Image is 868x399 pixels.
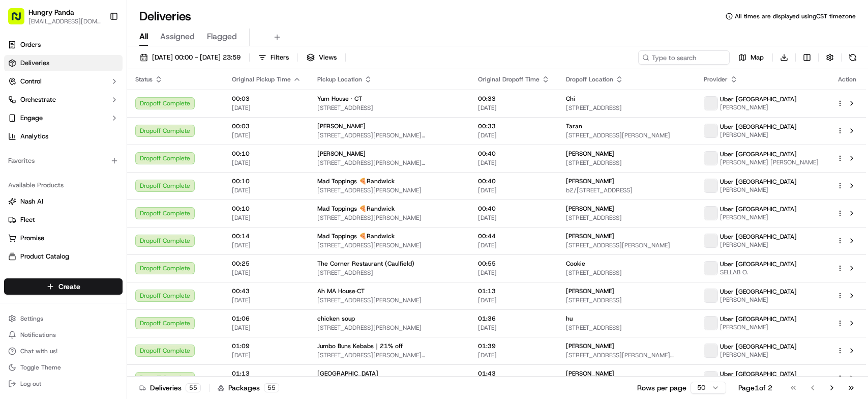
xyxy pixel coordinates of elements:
span: 00:43 [232,287,301,295]
span: Notifications [20,331,56,339]
span: b2/[STREET_ADDRESS] [566,186,687,194]
span: Mad Toppings 🍕Randwick [317,232,395,240]
span: [STREET_ADDRESS][PERSON_NAME][PERSON_NAME] [317,159,462,167]
button: Settings [4,311,123,326]
span: Original Pickup Time [232,75,291,83]
span: Original Dropoff Time [478,75,540,83]
div: 55 [186,383,201,392]
a: Product Catalog [8,252,118,261]
button: Refresh [846,50,860,65]
span: Toggle Theme [20,363,61,372]
span: [STREET_ADDRESS] [566,104,687,112]
span: Nash AI [20,197,43,206]
span: Status [135,75,153,83]
span: [STREET_ADDRESS] [566,324,687,332]
span: [PERSON_NAME] [720,351,797,359]
span: Provider [704,75,728,83]
span: [DATE] [478,104,550,112]
input: Type to search [638,50,730,65]
span: [PERSON_NAME] [566,287,614,295]
span: [PERSON_NAME] [PERSON_NAME] [720,158,819,166]
span: Deliveries [20,59,49,68]
span: [STREET_ADDRESS][PERSON_NAME][PERSON_NAME] [317,131,462,139]
span: Promise [20,234,44,243]
span: [PERSON_NAME] [566,205,614,213]
button: Hungry Panda[EMAIL_ADDRESS][DOMAIN_NAME] [4,4,105,28]
span: [STREET_ADDRESS][PERSON_NAME][PERSON_NAME] [317,351,462,359]
button: Promise [4,230,123,246]
span: [STREET_ADDRESS][PERSON_NAME] [317,214,462,222]
span: [PERSON_NAME] [566,150,614,158]
h1: Deliveries [139,8,191,24]
span: Flagged [207,31,237,43]
button: Chat with us! [4,344,123,358]
span: [PERSON_NAME] [317,122,366,130]
span: 01:36 [478,315,550,323]
span: [STREET_ADDRESS][PERSON_NAME] [317,186,462,194]
span: [PERSON_NAME] [720,103,797,111]
span: Uber [GEOGRAPHIC_DATA] [720,315,797,323]
span: [DATE] [478,131,550,139]
span: [DATE] [232,159,301,167]
span: Uber [GEOGRAPHIC_DATA] [720,178,797,186]
button: Notifications [4,328,123,342]
span: All [139,31,148,43]
div: 55 [264,383,279,392]
span: Cookie [566,260,585,268]
button: Control [4,73,123,90]
span: [PERSON_NAME] [720,241,797,249]
span: [DATE] [232,269,301,277]
span: [DATE] [232,131,301,139]
span: Uber [GEOGRAPHIC_DATA] [720,233,797,241]
span: [PERSON_NAME] [720,186,797,194]
span: [DATE] [232,351,301,359]
span: [DATE] [232,241,301,249]
span: Uber [GEOGRAPHIC_DATA] [720,95,797,103]
button: [EMAIL_ADDRESS][DOMAIN_NAME] [28,17,101,25]
span: [STREET_ADDRESS] [317,104,462,112]
span: Ah MA House·CT [317,287,365,295]
span: 00:33 [478,122,550,130]
span: chicken soup [317,315,355,323]
span: [PERSON_NAME] [566,232,614,240]
span: [PERSON_NAME] [566,177,614,185]
span: Views [319,53,337,62]
span: All times are displayed using CST timezone [735,12,856,20]
button: Log out [4,377,123,391]
button: Create [4,278,123,295]
span: [PERSON_NAME] [720,296,797,304]
button: Product Catalog [4,248,123,265]
a: Promise [8,234,118,243]
span: Orchestrate [20,95,56,104]
span: 01:06 [232,315,301,323]
p: Rows per page [637,383,686,393]
button: Map [734,50,768,65]
span: [DATE] [232,104,301,112]
button: Toggle Theme [4,360,123,375]
span: [DATE] [478,214,550,222]
button: Orchestrate [4,92,123,108]
span: Chi [566,95,575,103]
span: Jumbo Buns Kebabs｜21% off [317,342,403,350]
span: Log out [20,380,41,388]
span: Uber [GEOGRAPHIC_DATA] [720,260,797,268]
span: 00:10 [232,150,301,158]
span: [STREET_ADDRESS][PERSON_NAME] [317,296,462,304]
span: The Corner Restaurant (Caulfield) [317,260,414,268]
span: [DATE] [478,269,550,277]
button: Hungry Panda [28,7,74,17]
a: Fleet [8,215,118,224]
span: Chat with us! [20,347,57,355]
span: Filters [271,53,289,62]
span: 01:09 [232,342,301,350]
button: Fleet [4,212,123,228]
span: SELLAB O. [720,268,797,276]
span: 00:40 [478,150,550,158]
span: Uber [GEOGRAPHIC_DATA] [720,123,797,131]
a: Analytics [4,128,123,145]
a: Nash AI [8,197,118,206]
span: 00:40 [478,177,550,185]
div: Favorites [4,153,123,169]
span: [STREET_ADDRESS][PERSON_NAME] [317,241,462,249]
